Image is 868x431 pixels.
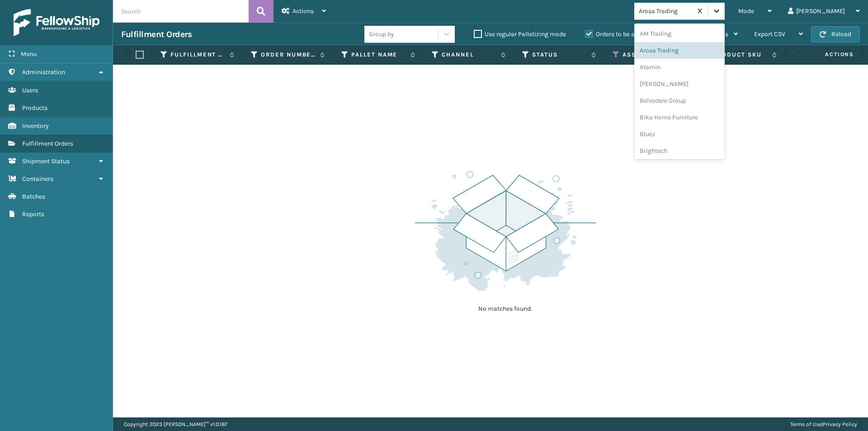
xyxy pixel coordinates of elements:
[22,68,65,76] span: Administration
[351,51,406,59] label: Pallet Name
[639,6,693,16] div: Arosa Trading
[22,122,49,130] span: Inventory
[22,210,44,218] span: Reports
[634,126,725,142] div: BlueJ
[442,51,496,59] label: Channel
[754,30,785,38] span: Export CSV
[634,76,725,92] div: [PERSON_NAME]
[292,7,314,15] span: Actions
[738,7,754,15] span: Mode
[170,51,225,59] label: Fulfillment Order Id
[634,109,725,126] div: Bika Home Furniture
[797,47,859,62] span: Actions
[369,29,394,39] div: Group by
[634,59,725,76] div: Atamin
[22,86,38,94] span: Users
[713,51,768,59] label: Product SKU
[121,29,192,40] h3: Fulfillment Orders
[22,193,45,200] span: Batches
[585,30,673,38] label: Orders to be shipped [DATE]
[634,92,725,109] div: Belvedere Group
[261,51,316,59] label: Order Number
[634,42,725,59] div: Arosa Trading
[532,51,587,59] label: Status
[22,175,53,183] span: Containers
[823,421,857,427] a: Privacy Policy
[474,30,566,38] label: Use regular Palletizing mode
[22,157,70,165] span: Shipment Status
[21,50,37,58] span: Menu
[124,417,227,431] p: Copyright 2023 [PERSON_NAME]™ v 1.0.187
[811,26,860,43] button: Reload
[22,104,47,112] span: Products
[22,140,73,147] span: Fulfillment Orders
[790,417,857,431] div: |
[790,421,821,427] a: Terms of Use
[634,142,725,159] div: Brightech
[634,25,725,42] div: AM Trading
[14,9,99,36] img: logo
[623,51,677,59] label: Assigned Carrier Service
